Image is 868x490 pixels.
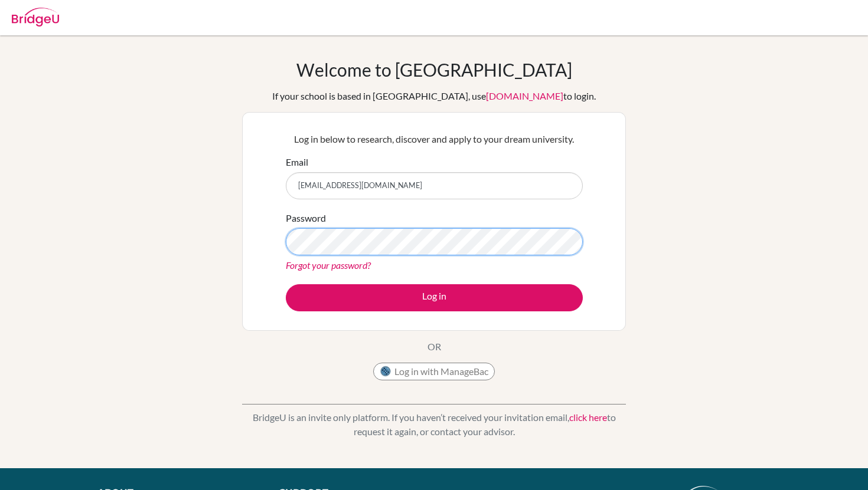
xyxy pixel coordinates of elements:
[569,412,607,423] a: click here
[12,8,59,27] img: Bridge-U
[286,284,583,311] button: Log in
[272,89,596,103] div: If your school is based in [GEOGRAPHIC_DATA], use to login.
[286,155,308,169] label: Email
[428,340,441,354] p: OR
[486,90,563,101] a: [DOMAIN_NAME]
[286,259,371,271] a: Forgot your password?
[286,211,326,225] label: Password
[296,59,572,80] h1: Welcome to [GEOGRAPHIC_DATA]
[242,410,626,439] p: BridgeU is an invite only platform. If you haven’t received your invitation email, to request it ...
[373,363,495,380] button: Log in with ManageBac
[286,132,583,146] p: Log in below to research, discover and apply to your dream university.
